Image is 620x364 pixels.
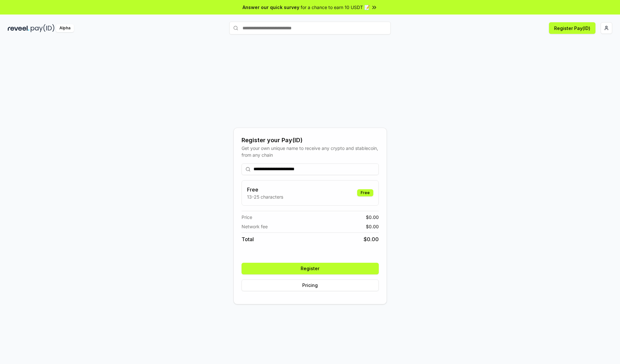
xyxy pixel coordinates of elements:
[364,235,379,243] span: $ 0.00
[357,189,373,196] div: Free
[8,24,29,32] img: reveel_dark
[247,186,283,193] h3: Free
[242,263,379,274] button: Register
[242,214,252,221] span: Price
[31,24,55,32] img: pay_id
[247,193,283,200] p: 13-25 characters
[243,4,299,11] span: Answer our quick survey
[242,223,268,230] span: Network fee
[242,145,379,158] div: Get your own unique name to receive any crypto and stablecoin, from any chain
[242,235,254,243] span: Total
[301,4,370,11] span: for a chance to earn 10 USDT 📝
[366,223,379,230] span: $ 0.00
[366,214,379,221] span: $ 0.00
[242,280,379,291] button: Pricing
[56,24,74,32] div: Alpha
[549,22,595,34] button: Register Pay(ID)
[242,136,379,145] div: Register your Pay(ID)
